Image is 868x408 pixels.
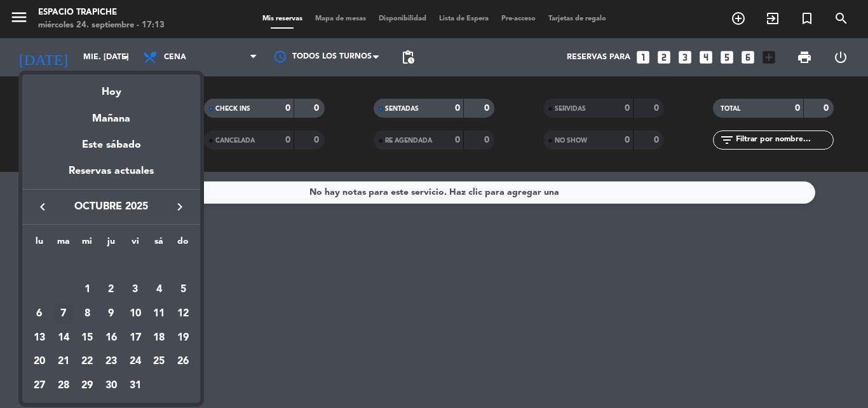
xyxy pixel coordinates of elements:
[125,351,146,372] div: 24
[100,327,122,349] div: 16
[171,350,195,374] td: 26 de octubre de 2025
[75,234,99,254] th: miércoles
[168,199,191,215] button: keyboard_arrow_right
[29,303,50,325] div: 6
[76,303,98,325] div: 8
[51,350,76,374] td: 21 de octubre de 2025
[123,350,147,374] td: 24 de octubre de 2025
[51,234,76,254] th: martes
[27,350,51,374] td: 20 de octubre de 2025
[76,351,98,372] div: 22
[75,374,99,398] td: 29 de octubre de 2025
[27,374,51,398] td: 27 de octubre de 2025
[123,234,147,254] th: viernes
[172,199,187,215] i: keyboard_arrow_right
[27,326,51,350] td: 13 de octubre de 2025
[27,254,195,278] td: OCT.
[148,279,170,300] div: 4
[123,326,147,350] td: 17 de octubre de 2025
[76,375,98,397] div: 29
[29,327,50,349] div: 13
[53,351,74,372] div: 21
[29,351,50,372] div: 20
[53,375,74,397] div: 28
[172,303,194,325] div: 12
[123,278,147,302] td: 3 de octubre de 2025
[51,374,76,398] td: 28 de octubre de 2025
[171,326,195,350] td: 19 de octubre de 2025
[125,279,146,300] div: 3
[148,327,170,349] div: 18
[125,303,146,325] div: 10
[172,351,194,372] div: 26
[100,303,122,325] div: 9
[125,375,146,397] div: 31
[147,302,172,326] td: 11 de octubre de 2025
[53,327,74,349] div: 14
[51,326,76,350] td: 14 de octubre de 2025
[125,327,146,349] div: 17
[99,350,123,374] td: 23 de octubre de 2025
[31,199,54,215] button: keyboard_arrow_left
[22,163,200,189] div: Reservas actuales
[147,278,172,302] td: 4 de octubre de 2025
[123,374,147,398] td: 31 de octubre de 2025
[99,374,123,398] td: 30 de octubre de 2025
[100,375,122,397] div: 30
[75,350,99,374] td: 22 de octubre de 2025
[54,199,168,215] span: octubre 2025
[100,351,122,372] div: 23
[99,302,123,326] td: 9 de octubre de 2025
[51,302,76,326] td: 7 de octubre de 2025
[172,279,194,300] div: 5
[171,278,195,302] td: 5 de octubre de 2025
[22,74,200,101] div: Hoy
[99,278,123,302] td: 2 de octubre de 2025
[172,327,194,349] div: 19
[147,234,172,254] th: sábado
[75,278,99,302] td: 1 de octubre de 2025
[22,127,200,163] div: Este sábado
[99,326,123,350] td: 16 de octubre de 2025
[123,302,147,326] td: 10 de octubre de 2025
[148,303,170,325] div: 11
[171,234,195,254] th: domingo
[147,350,172,374] td: 25 de octubre de 2025
[27,302,51,326] td: 6 de octubre de 2025
[53,303,74,325] div: 7
[22,101,200,127] div: Mañana
[76,279,98,300] div: 1
[27,234,51,254] th: lunes
[75,302,99,326] td: 8 de octubre de 2025
[75,326,99,350] td: 15 de octubre de 2025
[171,302,195,326] td: 12 de octubre de 2025
[147,326,172,350] td: 18 de octubre de 2025
[29,375,50,397] div: 27
[100,279,122,300] div: 2
[148,351,170,372] div: 25
[99,234,123,254] th: jueves
[35,199,50,215] i: keyboard_arrow_left
[76,327,98,349] div: 15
